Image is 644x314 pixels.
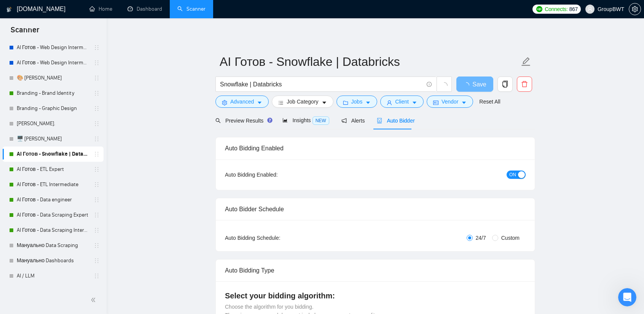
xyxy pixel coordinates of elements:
[225,137,526,159] div: Auto Bidding Enabled
[380,96,424,108] button: userClientcaret-down
[230,97,254,106] span: Advanced
[282,117,329,123] span: Insights
[517,81,532,88] span: delete
[479,97,500,106] a: Reset All
[94,227,100,233] span: holder
[412,100,417,105] span: caret-down
[94,242,100,249] span: holder
[587,6,593,12] span: user
[94,60,100,66] span: holder
[5,24,45,40] span: Scanner
[341,118,365,124] span: Alerts
[17,238,89,253] a: Мануально Data Scraping
[177,6,206,12] a: searchScanner
[17,284,89,299] a: 🗄️ [PERSON_NAME]
[91,296,98,304] span: double-left
[472,80,486,89] span: Save
[225,171,325,179] div: Auto Bidding Enabled:
[17,116,89,131] a: [PERSON_NAME].
[94,166,100,172] span: holder
[17,162,89,177] a: AI Готов - ETL Expert
[395,97,409,106] span: Client
[94,197,100,203] span: holder
[17,192,89,207] a: AI Готов - Data engineer
[629,3,641,15] button: setting
[94,75,100,81] span: holder
[215,96,269,108] button: settingAdvancedcaret-down
[17,40,89,55] a: AI Готов - Web Design Intermediate минус Developer
[94,182,100,188] span: holder
[225,198,526,220] div: Auto Bidder Schedule
[94,258,100,264] span: holder
[17,223,89,238] a: AI Готов - Data Scraping Intermediate
[442,97,458,106] span: Vendor
[272,96,333,108] button: barsJob Categorycaret-down
[225,234,325,242] div: Auto Bidding Schedule:
[517,77,532,92] button: delete
[278,100,284,105] span: bars
[545,5,567,13] span: Connects:
[17,268,89,284] a: AI / LLM
[521,57,531,67] span: edit
[17,177,89,192] a: AI Готов - ETL Intermediate
[225,260,526,281] div: Auto Bidding Type
[94,273,100,279] span: holder
[456,77,493,92] button: Save
[322,100,327,105] span: caret-down
[17,207,89,223] a: AI Готов - Data Scraping Expert
[89,6,112,12] a: homeHome
[220,52,520,71] input: Scanner name...
[94,45,100,51] span: holder
[427,82,432,87] span: info-circle
[128,6,162,12] a: dashboardDashboard
[618,288,636,306] iframe: Intercom live chat
[282,118,288,123] span: area-chart
[215,118,270,124] span: Preview Results
[365,100,371,105] span: caret-down
[94,151,100,157] span: holder
[17,101,89,116] a: Branding - Graphic Design
[222,100,227,105] span: setting
[498,234,523,242] span: Custom
[17,70,89,86] a: 🎨 [PERSON_NAME]
[629,6,641,12] a: setting
[17,131,89,147] a: 🖥️ [PERSON_NAME]
[387,100,392,105] span: user
[536,6,542,12] img: upwork-logo.png
[225,290,526,301] h4: Select your bidding algorithm:
[441,82,448,89] span: loading
[220,80,423,89] input: Search Freelance Jobs...
[257,100,262,105] span: caret-down
[94,136,100,142] span: holder
[461,100,467,105] span: caret-down
[427,96,473,108] button: idcardVendorcaret-down
[498,81,512,88] span: copy
[351,97,363,106] span: Jobs
[336,96,378,108] button: folderJobscaret-down
[343,100,348,105] span: folder
[215,118,221,123] span: search
[473,234,489,242] span: 24/7
[287,97,318,106] span: Job Category
[433,100,438,105] span: idcard
[17,253,89,268] a: Мануально Dashboards
[509,171,516,179] span: ON
[312,116,329,125] span: NEW
[377,118,382,123] span: robot
[497,77,513,92] button: copy
[17,86,89,101] a: Branding - Brand Identity
[17,147,89,162] a: AI Готов - Snowflake | Databricks
[569,5,578,13] span: 867
[377,118,414,124] span: Auto Bidder
[17,55,89,70] a: AI Готов - Web Design Intermediate минус Development
[94,212,100,218] span: holder
[266,117,273,124] div: Tooltip anchor
[341,118,347,123] span: notification
[463,82,472,88] span: loading
[6,3,12,16] img: logo
[94,90,100,96] span: holder
[94,105,100,112] span: holder
[629,6,641,12] span: setting
[94,121,100,127] span: holder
